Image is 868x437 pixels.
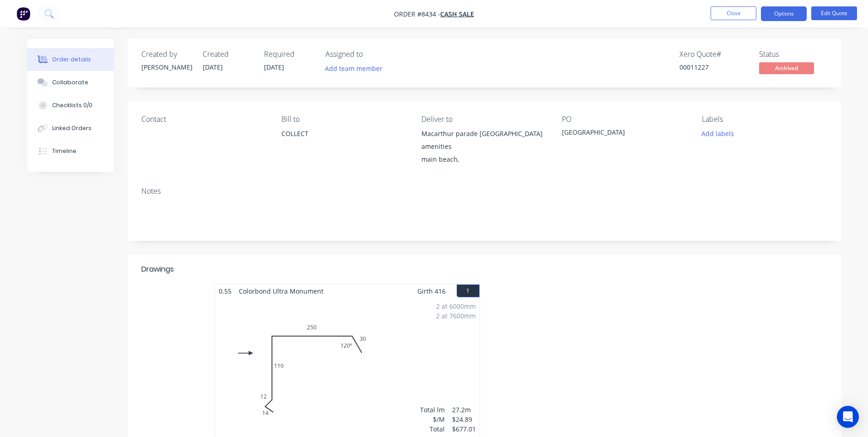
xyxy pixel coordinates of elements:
[264,50,314,59] div: Required
[562,115,687,124] div: PO
[141,115,267,124] div: Contact
[141,187,828,196] div: Notes
[436,301,476,311] div: 2 at 6000mm
[420,424,445,434] div: Total
[457,284,480,297] button: 1
[811,6,857,20] button: Edit Quote
[452,405,476,415] div: 27.2m
[52,78,88,87] div: Collaborate
[52,147,76,155] div: Timeline
[27,94,114,117] button: Checklists 0/0
[452,415,476,424] div: $24.89
[281,127,407,140] div: COLLECT
[761,6,807,21] button: Options
[421,127,547,166] div: Macarthur parade [GEOGRAPHIC_DATA] amenitiesmain beach,
[27,48,114,71] button: Order details
[320,62,387,75] button: Add team member
[27,71,114,94] button: Collaborate
[452,424,476,434] div: $677.01
[52,55,91,64] div: Order details
[264,63,284,71] span: [DATE]
[215,284,235,298] span: 0.55
[421,127,547,153] div: Macarthur parade [GEOGRAPHIC_DATA] amenities
[421,153,547,166] div: main beach,
[759,62,814,74] span: Archived
[679,62,748,72] div: 00011227
[420,415,445,424] div: $/M
[325,50,417,59] div: Assigned to
[235,284,327,298] span: Colorbond Ultra Monument
[679,50,748,59] div: Xero Quote #
[325,62,388,75] button: Add team member
[141,62,192,72] div: [PERSON_NAME]
[711,6,756,20] button: Close
[281,127,407,157] div: COLLECT
[141,264,174,275] div: Drawings
[27,140,114,163] button: Timeline
[420,405,445,415] div: Total lm
[837,406,859,428] div: Open Intercom Messenger
[52,124,92,132] div: Linked Orders
[417,284,446,298] span: Girth 416
[52,101,92,109] div: Checklists 0/0
[394,10,440,18] span: Order #8434 -
[203,63,223,71] span: [DATE]
[203,50,253,59] div: Created
[697,127,739,140] button: Add labels
[421,115,547,124] div: Deliver to
[141,50,192,59] div: Created by
[16,7,30,21] img: Factory
[759,50,828,59] div: Status
[281,115,407,124] div: Bill to
[27,117,114,140] button: Linked Orders
[562,127,676,140] div: [GEOGRAPHIC_DATA]
[702,115,827,124] div: Labels
[440,10,474,18] a: CASH SALE
[436,311,476,321] div: 2 at 7600mm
